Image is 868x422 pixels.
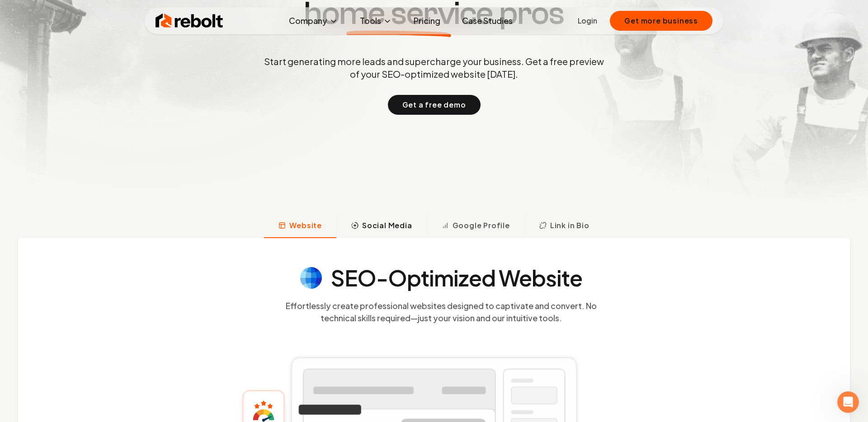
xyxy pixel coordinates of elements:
[353,12,399,30] button: Tools
[610,11,712,31] button: Get more business
[453,220,510,231] span: Google Profile
[362,220,412,231] span: Social Media
[550,220,590,231] span: Link in Bio
[406,12,448,30] a: Pricing
[388,95,481,115] button: Get a free demo
[264,215,336,238] button: Website
[524,215,604,238] button: Link in Bio
[336,215,427,238] button: Social Media
[427,215,524,238] button: Google Profile
[837,391,859,413] iframe: Intercom live chat
[262,55,606,80] p: Start generating more leads and supercharge your business. Get a free preview of your SEO-optimiz...
[289,220,322,231] span: Website
[578,15,597,26] a: Login
[455,12,520,30] a: Case Studies
[156,12,223,30] img: Rebolt Logo
[282,12,345,30] button: Company
[331,267,582,289] h4: SEO-Optimized Website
